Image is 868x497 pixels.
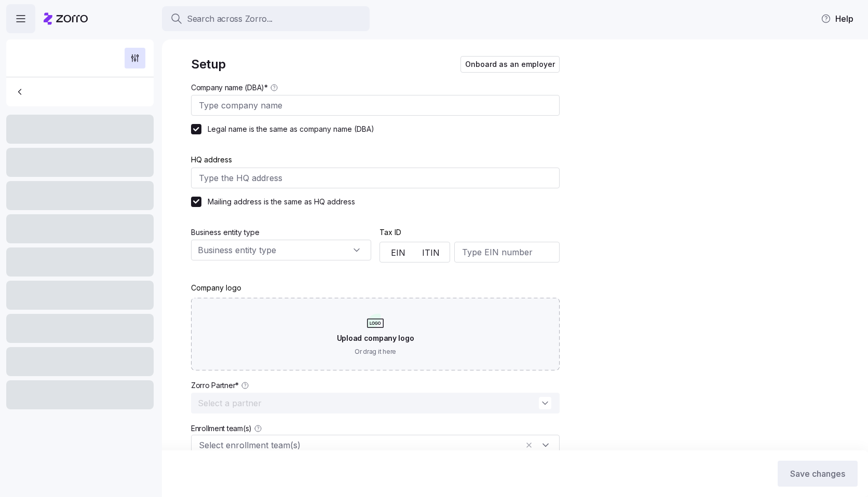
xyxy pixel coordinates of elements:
span: Onboard as an employer [465,59,555,70]
input: Type the HQ address [191,168,560,188]
label: Tax ID [379,227,401,238]
span: Search across Zorro... [187,12,273,25]
button: Save changes [778,461,858,487]
label: Business entity type [191,227,260,238]
input: Type EIN number [454,242,560,263]
input: Type company name [191,95,560,116]
button: Onboard as an employer [460,56,560,73]
h1: Setup [191,56,226,72]
span: Help [821,12,853,25]
span: Save changes [790,467,845,480]
label: Legal name is the same as company name (DBA) [201,124,374,134]
label: Mailing address is the same as HQ address [201,197,355,207]
span: ITIN [422,248,440,257]
label: Company logo [191,282,241,294]
button: Search across Zorro... [162,6,370,31]
input: Select a partner [191,393,560,413]
span: Enrollment team(s) [191,423,252,434]
span: EIN [391,248,405,257]
span: Zorro Partner * [191,380,239,391]
input: Business entity type [191,240,371,260]
label: HQ address [191,154,232,165]
button: Help [812,8,862,29]
input: Select enrollment team(s) [199,438,518,452]
span: Company name (DBA) * [191,82,268,93]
